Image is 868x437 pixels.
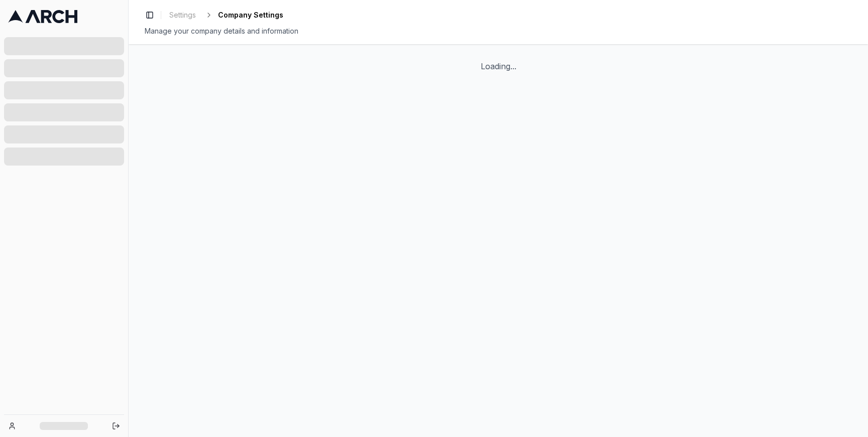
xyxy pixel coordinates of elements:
nav: breadcrumb [165,8,283,22]
span: Company Settings [218,10,283,20]
div: Manage your company details and information [145,26,852,36]
button: Log out [109,419,123,433]
p: Loading... [481,60,516,72]
a: Settings [165,8,200,22]
span: Settings [169,10,196,20]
